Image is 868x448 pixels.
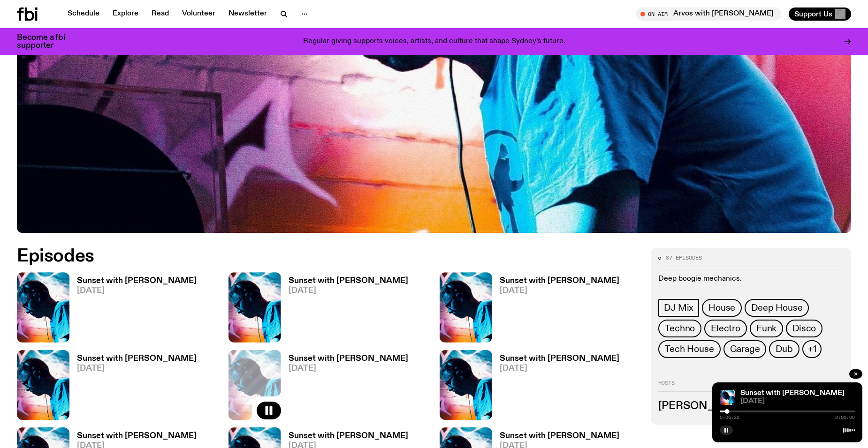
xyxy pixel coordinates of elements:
[789,7,851,21] button: Support Us
[658,299,699,317] a: DJ Mix
[289,355,408,363] h3: Sunset with [PERSON_NAME]
[636,7,781,21] button: On AirArvos with [PERSON_NAME]
[69,355,197,420] a: Sunset with [PERSON_NAME][DATE]
[289,432,408,440] h3: Sunset with [PERSON_NAME]
[720,390,735,405] img: Simon Caldwell stands side on, looking downwards. He has headphones on. Behind him is a brightly ...
[492,277,619,342] a: Sunset with [PERSON_NAME][DATE]
[281,355,408,420] a: Sunset with [PERSON_NAME][DATE]
[176,7,221,21] a: Volunteer
[17,248,569,265] h2: Episodes
[77,277,197,285] h3: Sunset with [PERSON_NAME]
[289,287,408,295] span: [DATE]
[146,7,175,21] a: Read
[711,323,740,334] span: Electro
[77,432,197,440] h3: Sunset with [PERSON_NAME]
[794,10,832,18] span: Support Us
[665,323,695,334] span: Techno
[440,272,492,342] img: Simon Caldwell stands side on, looking downwards. He has headphones on. Behind him is a brightly ...
[786,320,822,337] a: Disco
[802,340,822,358] button: +1
[740,389,845,397] a: Sunset with [PERSON_NAME]
[658,381,844,392] h2: Hosts
[665,344,714,354] span: Tech House
[289,277,408,285] h3: Sunset with [PERSON_NAME]
[751,303,802,313] span: Deep House
[702,299,742,317] a: House
[500,355,619,363] h3: Sunset with [PERSON_NAME]
[500,432,619,440] h3: Sunset with [PERSON_NAME]
[228,272,281,342] img: Simon Caldwell stands side on, looking downwards. He has headphones on. Behind him is a brightly ...
[17,34,77,50] h3: Become a fbi supporter
[500,365,619,373] span: [DATE]
[440,350,492,420] img: Simon Caldwell stands side on, looking downwards. He has headphones on. Behind him is a brightly ...
[289,365,408,373] span: [DATE]
[745,299,809,317] a: Deep House
[658,320,701,337] a: Techno
[835,415,855,420] span: 2:00:00
[723,340,767,358] a: Garage
[658,401,844,411] h3: [PERSON_NAME]
[303,37,565,46] p: Regular giving supports voices, artists, and culture that shape Sydney’s future.
[658,340,720,358] a: Tech House
[730,344,760,354] span: Garage
[77,365,197,373] span: [DATE]
[740,398,855,405] span: [DATE]
[77,287,197,295] span: [DATE]
[17,272,69,342] img: Simon Caldwell stands side on, looking downwards. He has headphones on. Behind him is a brightly ...
[756,323,777,334] span: Funk
[107,7,144,21] a: Explore
[792,323,816,334] span: Disco
[223,7,273,21] a: Newsletter
[77,355,197,363] h3: Sunset with [PERSON_NAME]
[492,355,619,420] a: Sunset with [PERSON_NAME][DATE]
[808,344,816,354] span: +1
[281,277,408,342] a: Sunset with [PERSON_NAME][DATE]
[750,320,783,337] a: Funk
[500,277,619,285] h3: Sunset with [PERSON_NAME]
[776,344,792,354] span: Dub
[658,275,844,284] p: Deep boogie mechanics.
[720,415,739,420] span: 0:06:32
[708,303,735,313] span: House
[500,287,619,295] span: [DATE]
[69,277,197,342] a: Sunset with [PERSON_NAME][DATE]
[17,350,69,420] img: Simon Caldwell stands side on, looking downwards. He has headphones on. Behind him is a brightly ...
[666,255,702,261] span: 87 episodes
[704,320,747,337] a: Electro
[769,340,799,358] a: Dub
[62,7,105,21] a: Schedule
[664,303,693,313] span: DJ Mix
